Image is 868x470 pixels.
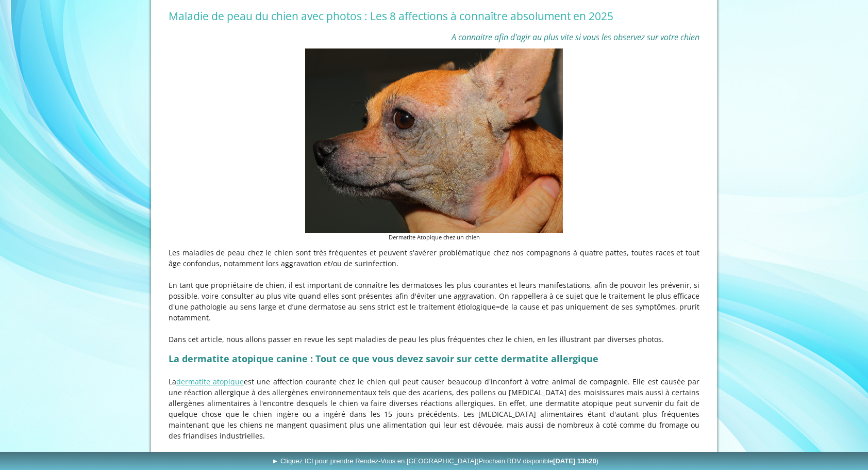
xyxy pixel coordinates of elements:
h1: Maladie de peau du chien avec photos : Les 8 affections à connaître absolument en 2025 [169,9,699,23]
figcaption: Dermatite Atopique chez un chien [305,233,563,242]
span: A connaitre afin d'agir au plus vite si vous les observez sur votre chien [452,31,699,43]
img: Dermatite Atopique chez un chien [305,48,563,233]
span: (Prochain RDV disponible ) [476,457,598,465]
p: Les maladies de peau chez le chien sont très fréquentes et peuvent s'avérer problématique chez no... [169,247,699,269]
p: En tant que propriétaire de chien, il est important de connaître les dermatoses les plus courante... [169,280,699,323]
strong: La dermatite atopique canine : Tout ce que vous devez savoir sur cette dermatite allergique [169,352,598,365]
p: La est une affection courante chez le chien qui peut causer beaucoup d'inconfort à votre animal d... [169,376,699,441]
p: Dans cet article, nous allons passer en revue les sept maladies de peau les plus fréquentes chez ... [169,334,699,345]
a: dermatite atopique [176,377,244,386]
span: ► Cliquez ICI pour prendre Rendez-Vous en [GEOGRAPHIC_DATA] [272,457,598,465]
b: [DATE] 13h20 [553,457,596,465]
